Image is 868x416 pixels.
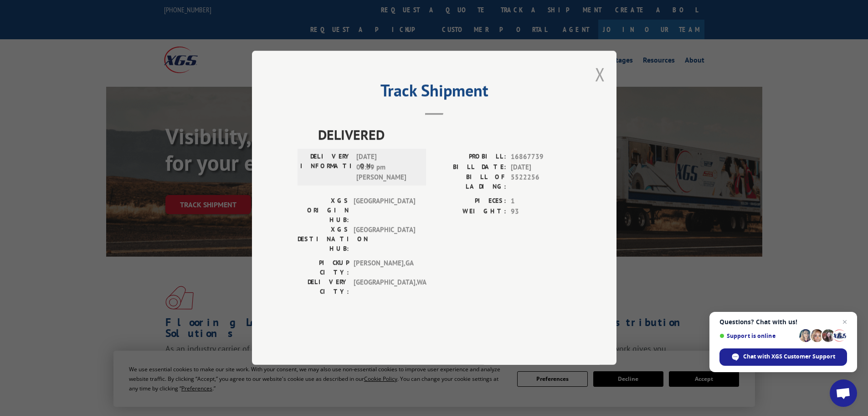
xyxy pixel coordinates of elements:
[434,152,506,163] label: PROBILL:
[434,162,506,173] label: BILL DATE:
[300,152,352,183] label: DELIVERY INFORMATION:
[298,84,571,101] h2: Track Shipment
[298,278,349,297] label: DELIVERY CITY:
[354,225,415,254] span: [GEOGRAPHIC_DATA]
[354,196,415,225] span: [GEOGRAPHIC_DATA]
[719,332,796,339] span: Support is online
[743,353,835,361] span: Chat with XGS Customer Support
[511,206,571,217] span: 93
[356,152,418,183] span: [DATE] 06:59 pm [PERSON_NAME]
[511,152,571,163] span: 16867739
[354,258,415,278] span: [PERSON_NAME] , GA
[839,316,850,327] span: Close chat
[511,196,571,207] span: 1
[354,278,415,297] span: [GEOGRAPHIC_DATA] , WA
[298,225,349,254] label: XGS DESTINATION HUB:
[434,206,506,217] label: WEIGHT:
[511,173,571,192] span: 5522256
[434,173,506,192] label: BILL OF LADING:
[298,196,349,225] label: XGS ORIGIN HUB:
[719,348,847,366] div: Chat with XGS Customer Support
[434,196,506,207] label: PIECES:
[719,318,847,326] span: Questions? Chat with us!
[830,379,857,407] div: Open chat
[298,258,349,278] label: PICKUP CITY:
[511,162,571,173] span: [DATE]
[595,62,605,86] button: Close modal
[318,125,571,145] span: DELIVERED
